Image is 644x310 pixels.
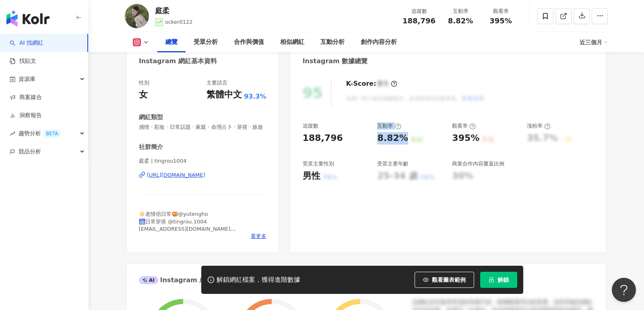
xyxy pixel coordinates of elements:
div: Instagram 網紅基本資料 [139,57,217,66]
a: 商案媒合 [10,93,42,101]
div: 繁體中文 [206,89,242,101]
span: 93.3% [244,92,266,101]
span: 🔅老情侶日常🥨@yutengho 🛗日常穿搭 @tingrou.1004 [EMAIL_ADDRESS][DOMAIN_NAME] 連結👇🏻BLUE ELEPHANT墨鏡🕶️團購8/11-8/20 [139,211,251,239]
div: 總覽 [165,37,178,47]
div: 追蹤數 [303,122,318,130]
span: 競品分析 [19,143,41,161]
span: 解鎖 [497,277,509,283]
div: [URL][DOMAIN_NAME] [147,172,205,179]
div: 解鎖網紅檔案，獲得進階數據 [217,276,300,284]
div: 互動分析 [320,37,345,47]
div: 受眾主要年齡 [377,160,409,167]
div: Instagram 數據總覽 [303,57,368,66]
div: 合作與價值 [234,37,264,47]
div: 創作內容分析 [361,37,397,47]
div: 8.82% [377,132,408,145]
div: 互動率 [377,122,401,130]
div: 主要語言 [206,79,227,87]
a: [URL][DOMAIN_NAME] [139,172,266,179]
span: 8.82% [448,17,473,25]
div: 社群簡介 [139,143,163,151]
span: 感情 · 彩妝 · 日常話題 · 家庭 · 命理占卜 · 穿搭 · 旅遊 [139,124,266,131]
span: ocker0122 [165,19,193,25]
div: 女 [139,89,148,101]
a: searchAI 找網紅 [10,39,43,47]
div: 互動率 [445,7,476,15]
span: lock [489,277,494,283]
div: 近三個月 [580,36,608,49]
span: 188,796 [402,17,436,25]
button: 解鎖 [480,272,517,288]
div: 觀看率 [452,122,476,130]
div: 188,796 [303,132,343,145]
span: 庭柔 | tingrou1004 [139,157,266,165]
span: 趨勢分析 [19,124,61,143]
span: 資源庫 [19,70,35,88]
div: K-Score : [346,79,397,88]
div: 觀看率 [485,7,516,15]
div: 庭柔 [155,6,193,16]
div: 商業合作內容覆蓋比例 [452,160,504,167]
button: 觀看圖表範例 [415,272,474,288]
div: 漲粉率 [527,122,551,130]
a: 找貼文 [10,57,36,65]
div: 相似網紅 [280,37,304,47]
span: 看更多 [251,233,266,240]
a: 洞察報告 [10,112,42,120]
span: rise [10,131,15,136]
div: 395% [452,132,479,145]
span: 觀看圖表範例 [432,277,466,283]
span: 395% [489,17,512,25]
div: 受眾主要性別 [303,160,334,167]
div: 男性 [303,170,320,182]
img: logo [6,10,50,27]
div: 受眾分析 [194,37,218,47]
div: 性別 [139,79,149,87]
img: KOL Avatar [125,4,149,28]
div: BETA [43,130,61,138]
div: 網紅類型 [139,113,163,122]
div: 追蹤數 [402,7,436,15]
